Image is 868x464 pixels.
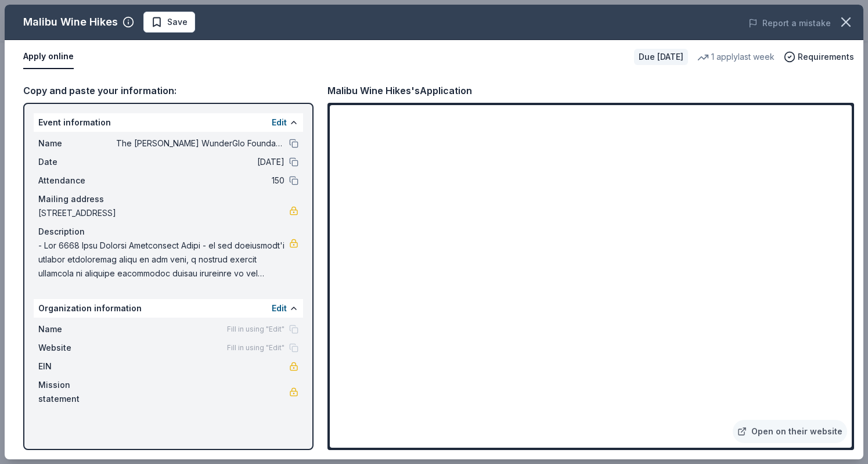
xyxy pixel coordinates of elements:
[38,378,116,406] span: Mission statement
[748,16,831,30] button: Report a mistake
[227,343,284,353] span: Fill in using "Edit"
[697,50,775,64] div: 1 apply last week
[38,174,116,188] span: Attendance
[38,192,298,206] div: Mailing address
[23,83,314,98] div: Copy and paste your information:
[38,136,116,150] span: Name
[38,341,116,355] span: Website
[733,420,847,443] a: Open on their website
[38,359,116,373] span: EIN
[634,49,688,65] div: Due [DATE]
[227,325,284,334] span: Fill in using "Edit"
[23,45,74,69] button: Apply online
[34,299,303,318] div: Organization information
[272,301,287,315] button: Edit
[38,155,116,169] span: Date
[38,322,116,336] span: Name
[327,83,472,98] div: Malibu Wine Hikes's Application
[167,15,188,29] span: Save
[272,116,287,130] button: Edit
[784,50,854,64] button: Requirements
[23,13,118,31] div: Malibu Wine Hikes
[38,239,289,280] span: - Lor 6668 Ipsu Dolorsi Ametconsect Adipi - el sed doeiusmodt'i utlabor etdoloremag aliqu en adm ...
[38,206,289,220] span: [STREET_ADDRESS]
[34,113,303,132] div: Event information
[116,174,284,188] span: 150
[116,155,284,169] span: [DATE]
[38,225,298,239] div: Description
[116,136,284,150] span: The [PERSON_NAME] WunderGlo Foundation's 2025 Blue Warrior Celebration & Silent Auction
[798,50,854,64] span: Requirements
[143,12,195,33] button: Save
